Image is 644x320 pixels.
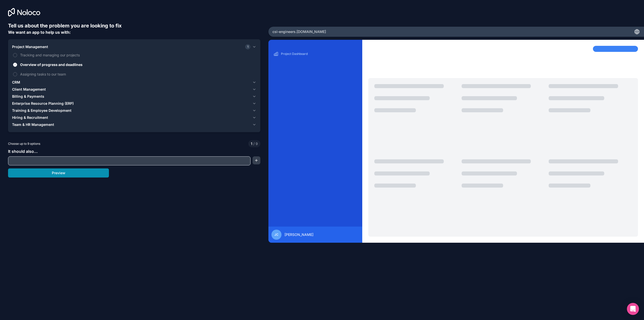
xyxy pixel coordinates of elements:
div: scrollable content [272,50,358,223]
span: Assigning tasks to our team [20,72,255,77]
span: Tracking and managing our projects [20,52,255,58]
span: It should also... [8,149,38,154]
button: Assigning tasks to our team [13,72,17,76]
span: Team & HR Management [12,122,54,127]
p: Project Dashboard [281,52,357,56]
span: Overview of progress and deadlines [20,62,255,67]
span: csi-engineers .[DOMAIN_NAME] [272,29,326,34]
span: Training & Employee Development [12,108,71,113]
button: Project Management1 [12,43,256,50]
span: Choose up to 9 options [8,141,40,146]
span: 1 [251,141,252,146]
button: Hiring & Recruitment [12,114,256,121]
div: Project Management1 [12,50,256,79]
span: Client Management [12,87,46,92]
span: Hiring & Recruitment [12,115,48,120]
span: Billing & Payments [12,94,44,99]
span: [PERSON_NAME] [285,232,313,237]
button: Preview [8,168,109,177]
span: We want an app to help us with: [8,30,71,35]
button: Tracking and managing our projects [13,53,17,57]
button: Billing & Payments [12,93,256,100]
button: CRM [12,79,256,86]
span: 9 [252,141,258,146]
span: Enterprise Resource Planning (ERP) [12,101,74,106]
button: Enterprise Resource Planning (ERP) [12,100,256,107]
span: 1 [245,44,250,49]
span: Project Management [12,44,48,49]
div: Open Intercom Messenger [627,303,639,315]
span: JC [274,233,278,237]
button: Client Management [12,86,256,93]
span: CRM [12,80,20,85]
span: / [253,141,255,146]
h6: Tell us about the problem you are looking to fix [8,22,260,29]
button: Training & Employee Development [12,107,256,114]
button: Team & HR Management [12,121,256,128]
button: Overview of progress and deadlines [13,63,17,67]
